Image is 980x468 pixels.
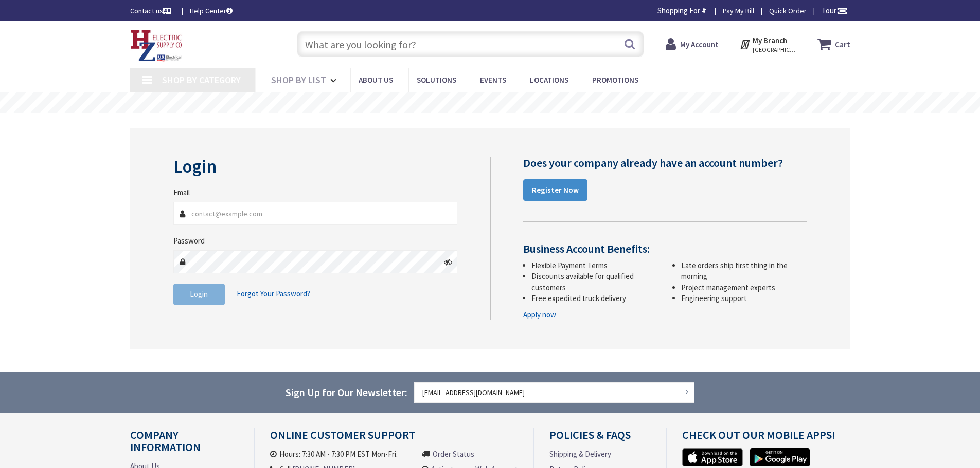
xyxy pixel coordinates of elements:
[531,260,657,271] li: Flexible Payment Terms
[523,157,807,169] h4: Does your company already have an account number?
[173,202,458,225] input: Email
[173,235,205,246] label: Password
[530,75,568,85] span: Locations
[297,31,644,57] input: What are you looking for?
[414,382,695,403] input: Enter your email address
[769,6,807,16] a: Quick Order
[723,6,754,16] a: Pay My Bill
[400,97,582,108] rs-layer: Free Same Day Pickup at 8 Locations
[173,284,225,305] button: Login
[835,35,850,53] strong: Cart
[480,75,506,85] span: Events
[681,282,807,293] li: Project management experts
[531,271,657,293] li: Discounts available for qualified customers
[173,157,458,177] h2: Login
[532,185,579,195] strong: Register Now
[657,6,700,15] span: Shopping For
[190,289,208,299] span: Login
[523,309,556,320] a: Apply now
[817,35,850,53] a: Cart
[270,428,518,448] h4: Online Customer Support
[130,428,239,461] h4: Company Information
[444,258,452,266] i: Click here to show/hide password
[173,187,190,198] label: Email
[433,448,474,459] a: Order Status
[753,46,796,54] span: [GEOGRAPHIC_DATA], [GEOGRAPHIC_DATA]
[417,75,456,85] span: Solutions
[739,35,796,53] div: My Branch [GEOGRAPHIC_DATA], [GEOGRAPHIC_DATA]
[680,40,719,49] strong: My Account
[130,6,173,16] a: Contact us
[237,289,310,298] span: Forgot Your Password?
[681,260,807,282] li: Late orders ship first thing in the morning
[237,284,310,304] a: Forgot Your Password?
[592,75,638,85] span: Promotions
[190,6,233,16] a: Help Center
[130,30,183,62] img: HZ Electric Supply
[440,208,452,220] keeper-lock: Open Keeper Popup
[549,428,650,448] h4: Policies & FAQs
[681,293,807,304] li: Engineering support
[753,35,787,45] strong: My Branch
[682,428,858,448] h4: Check out Our Mobile Apps!
[531,293,657,304] li: Free expedited truck delivery
[822,6,848,15] span: Tour
[523,242,807,255] h4: Business Account Benefits:
[702,6,706,15] strong: #
[286,386,407,399] span: Sign Up for Our Newsletter:
[666,35,719,53] a: My Account
[162,74,241,86] span: Shop By Category
[271,74,326,86] span: Shop By List
[549,448,611,459] a: Shipping & Delivery
[270,448,413,459] li: Hours: 7:30 AM - 7:30 PM EST Mon-Fri.
[523,179,587,201] a: Register Now
[359,75,393,85] span: About Us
